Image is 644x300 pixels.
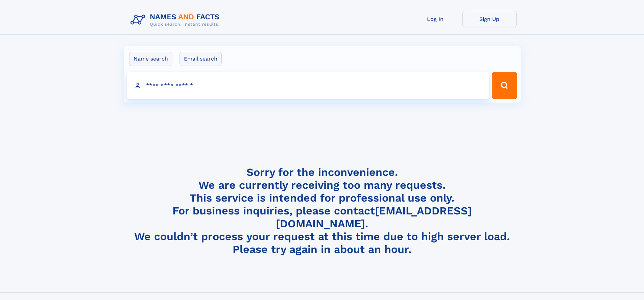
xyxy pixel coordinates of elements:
[462,11,517,27] a: Sign Up
[128,166,517,256] h4: Sorry for the inconvenience. We are currently receiving too many requests. This service is intend...
[276,204,472,230] a: [EMAIL_ADDRESS][DOMAIN_NAME]
[492,72,517,99] button: Search Button
[128,11,225,29] img: Logo Names and Facts
[129,52,172,66] label: Name search
[127,72,489,99] input: search input
[408,11,462,27] a: Log In
[180,52,222,66] label: Email search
